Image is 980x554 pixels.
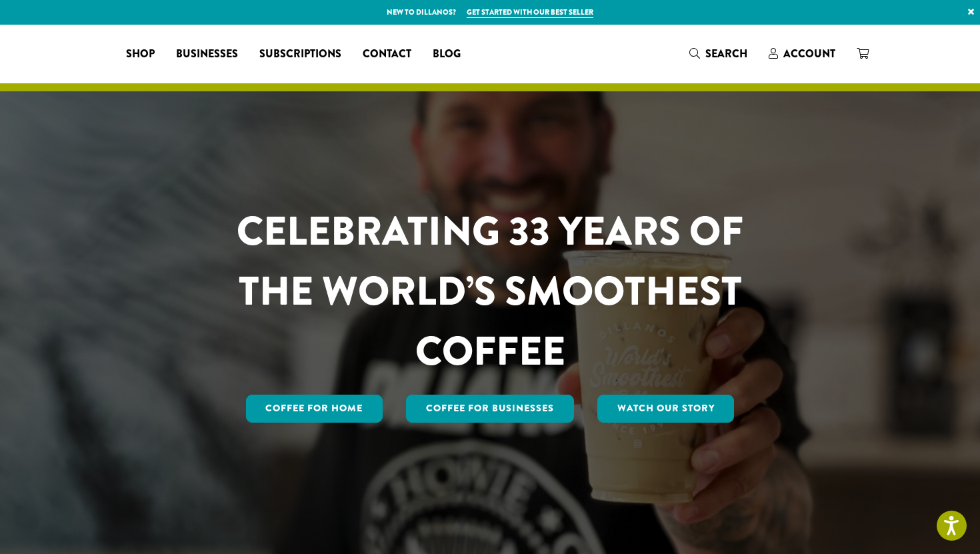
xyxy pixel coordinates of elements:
[597,395,735,423] a: Watch Our Story
[406,395,574,423] a: Coffee For Businesses
[783,46,835,61] span: Account
[259,46,341,63] span: Subscriptions
[126,46,155,63] span: Shop
[115,43,165,65] a: Shop
[363,46,411,63] span: Contact
[197,201,783,381] h1: CELEBRATING 33 YEARS OF THE WORLD’S SMOOTHEST COFFEE
[433,46,461,63] span: Blog
[467,7,593,18] a: Get started with our best seller
[705,46,747,61] span: Search
[176,46,238,63] span: Businesses
[246,395,383,423] a: Coffee for Home
[679,43,758,65] a: Search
